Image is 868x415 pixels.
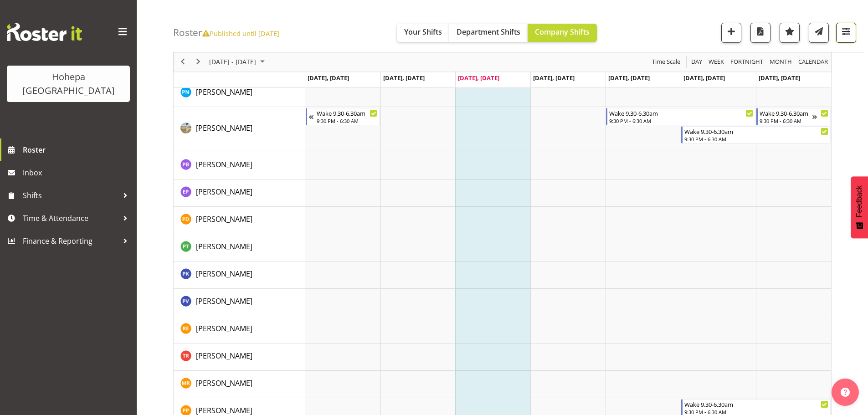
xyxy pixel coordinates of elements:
td: PIETSCH Thaddaus resource [174,234,305,261]
button: Download a PDF of the roster according to the set date range. [750,23,770,43]
span: [PERSON_NAME] [196,87,252,97]
div: PALIWAL Sunita"s event - Wake 9.30-6.30am Begin From Friday, October 10, 2025 at 9:30:00 PM GMT+1... [606,108,755,125]
button: Your Shifts [397,24,449,42]
span: [PERSON_NAME] [196,351,252,361]
span: Your Shifts [404,27,442,37]
button: Feedback - Show survey [851,176,868,238]
a: [PERSON_NAME] [196,296,252,307]
button: Timeline Month [768,56,794,68]
button: Send a list of all shifts for the selected filtered period to all rostered employees. [809,23,829,43]
span: Finance & Reporting [23,234,118,248]
a: [PERSON_NAME] [196,214,252,225]
div: Hohepa [GEOGRAPHIC_DATA] [16,70,121,97]
span: Time & Attendance [23,211,118,225]
button: Time Scale [651,56,682,68]
button: Month [797,56,830,68]
a: [PERSON_NAME] [196,159,252,170]
button: Highlight an important date within the roster. [780,23,800,43]
span: Inbox [23,166,132,179]
a: [PERSON_NAME] [196,378,252,389]
span: Time Scale [651,56,681,68]
button: Department Shifts [449,24,528,42]
span: Day [690,56,703,68]
div: previous period [175,52,190,72]
a: [PERSON_NAME] [196,186,252,197]
span: Week [708,56,725,68]
div: 9:30 PM - 6:30 AM [317,117,378,124]
td: PALIWAL Sunita resource [174,107,305,152]
a: [PERSON_NAME] [196,268,252,279]
img: help-xxl-2.png [841,388,850,397]
button: Timeline Day [690,56,704,68]
div: 9:30 PM - 6:30 AM [684,135,828,143]
span: [DATE] - [DATE] [208,56,257,68]
span: Shifts [23,189,118,202]
button: Filter Shifts [836,23,856,43]
div: Wake 9.30-6.30am [317,108,378,118]
span: [PERSON_NAME] [196,214,252,224]
td: NARAYAN Priyenka resource [174,80,305,107]
div: Wake 9.30-6.30am [760,108,812,118]
button: October 2025 [208,56,269,68]
span: [PERSON_NAME] [196,296,252,306]
span: Feedback [855,185,863,217]
div: next period [190,52,206,72]
div: PALIWAL Sunita"s event - Wake 9.30-6.30am Begin From Saturday, October 11, 2025 at 9:30:00 PM GMT... [681,126,831,143]
button: Next [192,56,205,68]
span: [DATE], [DATE] [608,74,650,82]
td: PRASAD Vijendra resource [174,289,305,316]
td: PARANGI Selina resource [174,152,305,179]
div: Wake 9.30-6.30am [684,127,828,136]
span: [DATE], [DATE] [533,74,575,82]
div: PALIWAL Sunita"s event - Wake 9.30-6.30am Begin From Sunday, October 5, 2025 at 9:30:00 PM GMT+13... [306,108,380,125]
span: [DATE], [DATE] [683,74,725,82]
span: Published until [DATE] [202,29,279,38]
span: Department Shifts [457,27,520,37]
button: Company Shifts [528,24,597,42]
button: Timeline Week [707,56,726,68]
span: [PERSON_NAME] [196,241,252,251]
span: Month [769,56,793,68]
span: [DATE], [DATE] [308,74,349,82]
span: [PERSON_NAME] [196,323,252,333]
div: 9:30 PM - 6:30 AM [760,117,812,124]
div: October 06 - 12, 2025 [206,52,270,72]
td: PATEL Dhaval resource [174,207,305,234]
span: [DATE], [DATE] [458,74,499,82]
span: [PERSON_NAME] [196,123,252,133]
a: [PERSON_NAME] [196,323,252,334]
img: Rosterit website logo [7,23,82,41]
td: REDA Mebrehit resource [174,371,305,398]
span: [PERSON_NAME] [196,187,252,197]
span: Roster [23,143,132,157]
div: 9:30 PM - 6:30 AM [609,117,753,124]
button: Add a new shift [721,23,741,43]
button: Fortnight [729,56,765,68]
td: PARK Eun resource [174,179,305,207]
td: RAZAK Tazleen resource [174,343,305,371]
div: PALIWAL Sunita"s event - Wake 9.30-6.30am Begin From Sunday, October 12, 2025 at 9:30:00 PM GMT+1... [756,108,831,125]
a: [PERSON_NAME] [196,350,252,361]
span: [PERSON_NAME] [196,159,252,169]
h4: Roster [173,27,279,38]
span: [DATE], [DATE] [383,74,425,82]
td: POWELL Kerry resource [174,261,305,289]
td: RATCLIFF Emma resource [174,316,305,343]
button: Previous [177,56,189,68]
span: Company Shifts [535,27,590,37]
span: Fortnight [729,56,764,68]
a: [PERSON_NAME] [196,123,252,133]
span: [DATE], [DATE] [759,74,800,82]
div: Wake 9.30-6.30am [684,400,828,409]
span: calendar [797,56,829,68]
span: [PERSON_NAME] [196,378,252,388]
a: [PERSON_NAME] [196,241,252,252]
a: [PERSON_NAME] [196,87,252,97]
span: [PERSON_NAME] [196,269,252,279]
div: Wake 9.30-6.30am [609,108,753,118]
